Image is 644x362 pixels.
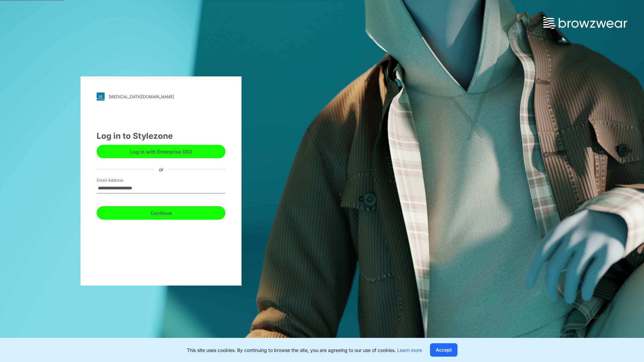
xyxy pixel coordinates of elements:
img: browzwear-logo.73288ffb.svg [543,17,627,29]
label: Email Address [97,177,144,183]
p: This site uses cookies. By continuing to browse the site, you are agreeing to our use of cookies. [187,347,422,354]
img: svg+xml;base64,PHN2ZyB3aWR0aD0iMjgiIGhlaWdodD0iMjgiIHZpZXdCb3g9IjAgMCAyOCAyOCIgZmlsbD0ibm9uZSIgeG... [97,93,105,101]
a: Learn more [397,347,422,353]
button: Log in with Enterprise SSO [97,145,225,158]
div: Log in to Stylezone [97,130,225,142]
button: Accept [430,343,458,357]
button: Continue [97,206,225,220]
div: or [154,166,169,173]
div: [MEDICAL_DATA][DOMAIN_NAME] [109,94,174,99]
a: [MEDICAL_DATA][DOMAIN_NAME] [97,93,225,101]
